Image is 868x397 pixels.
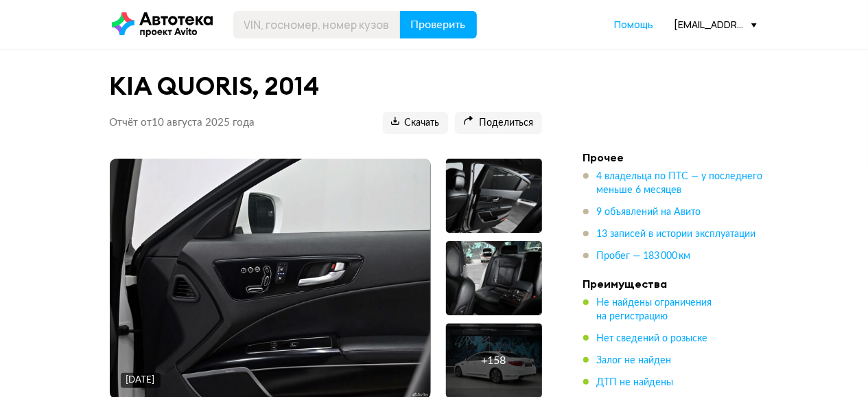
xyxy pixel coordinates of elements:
[583,277,775,291] h4: Преимущества
[400,11,477,38] button: Проверить
[597,334,708,343] span: Нет сведений о розыске
[383,112,448,134] button: Скачать
[597,229,756,239] span: 13 записей в истории эксплуатации
[482,354,506,367] div: + 158
[597,207,701,217] span: 9 объявлений на Авито
[597,356,672,365] span: Залог не найден
[463,117,534,130] span: Поделиться
[455,112,542,134] button: Поделиться
[391,117,440,130] span: Скачать
[110,71,542,101] h1: KIA QUORIS, 2014
[597,378,674,387] span: ДТП не найдены
[615,18,654,31] span: Помощь
[411,19,466,30] span: Проверить
[597,172,763,195] span: 4 владельца по ПТС — у последнего меньше 6 месяцев
[615,18,654,32] a: Помощь
[233,11,401,38] input: VIN, госномер, номер кузова
[126,374,155,387] div: [DATE]
[597,251,691,261] span: Пробег — 183 000 км
[583,150,775,164] h4: Прочее
[597,298,712,321] span: Не найдены ограничения на регистрацию
[675,18,757,31] div: [EMAIL_ADDRESS][DOMAIN_NAME]
[110,116,255,130] p: Отчёт от 10 августа 2025 года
